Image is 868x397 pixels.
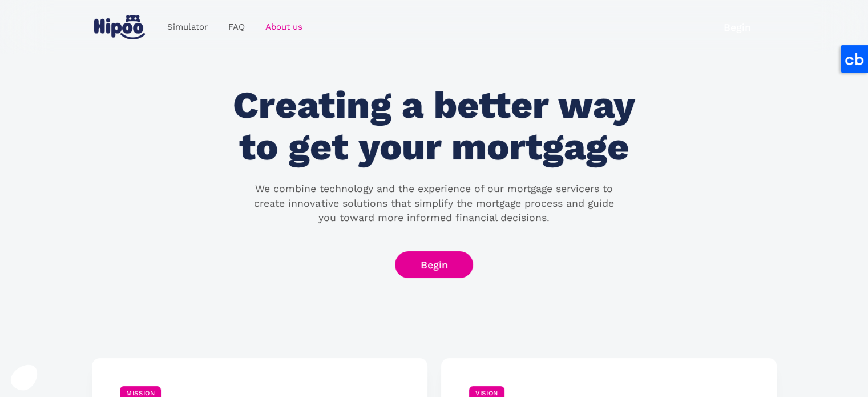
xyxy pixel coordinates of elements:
font: Simulator [167,22,208,32]
font: Begin [421,259,448,271]
font: MISSION [126,390,155,397]
a: About us [255,16,313,38]
a: Begin [395,251,474,278]
font: VISION [475,390,498,397]
font: Begin [724,21,751,33]
a: FAQ [218,16,255,38]
font: We combine technology and the experience of our mortgage servicers to create innovative solutions... [254,183,613,223]
font: About us [265,22,302,32]
font: FAQ [228,22,245,32]
font: Creating a better way to get your mortgage [233,83,635,169]
a: Simulator [157,16,218,38]
a: home [92,10,148,44]
a: Begin [698,14,777,41]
